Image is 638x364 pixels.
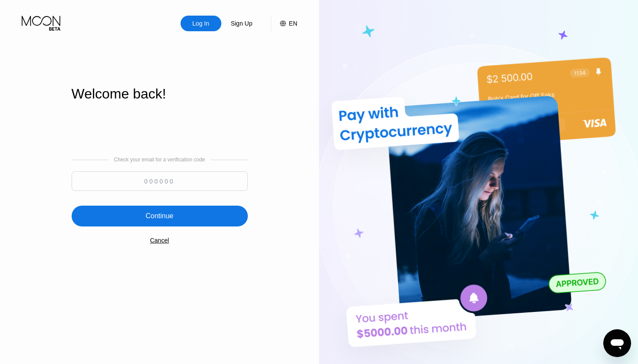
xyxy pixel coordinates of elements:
[289,20,297,27] div: EN
[603,329,631,357] iframe: Button to launch messaging window
[150,237,169,244] div: Cancel
[114,157,205,163] div: Check your email for a verification code
[72,86,248,102] div: Welcome back!
[230,19,253,28] div: Sign Up
[191,19,210,28] div: Log In
[181,16,221,31] div: Log In
[145,212,173,220] div: Continue
[221,16,262,31] div: Sign Up
[271,16,297,31] div: EN
[72,171,248,191] input: 000000
[72,206,248,226] div: Continue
